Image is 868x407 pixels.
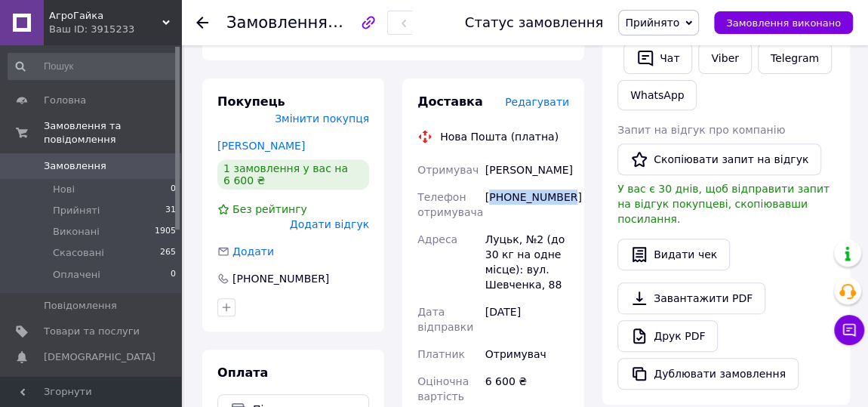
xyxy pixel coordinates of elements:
span: Адреса [417,233,457,245]
button: Видати чек [617,239,730,270]
span: Без рейтингу [232,203,307,215]
span: Оціночна вартість [417,375,469,402]
span: У вас є 30 днів, щоб відправити запит на відгук покупцеві, скопіювавши посилання. [617,183,830,225]
a: Завантажити PDF [617,282,765,314]
span: 31 [165,204,176,217]
span: Виконані [53,225,100,239]
div: 1 замовлення у вас на 6 600 ₴ [217,159,369,190]
div: Луцьк, №2 (до 30 кг на одне місце): вул. Шевченка, 88 [482,226,572,298]
div: Ваш ID: 3915233 [49,23,181,36]
span: Нові [53,183,75,196]
span: Замовлення [226,14,328,32]
span: Оплата [217,365,268,380]
div: [DATE] [482,298,572,341]
span: Скасовані [53,246,104,260]
span: Платник [417,348,465,360]
button: Чат з покупцем [834,315,864,345]
span: 0 [171,183,176,196]
span: Замовлення виконано [726,17,841,29]
span: Отримувач [417,164,479,176]
span: Запит на відгук про компанію [617,124,785,136]
div: [PHONE_NUMBER] [482,183,572,226]
span: АгроГайка [49,9,162,23]
a: WhatsApp [617,80,697,110]
span: Додати відгук [290,218,369,230]
span: [DEMOGRAPHIC_DATA] [44,350,155,364]
span: Замовлення та повідомлення [44,119,181,146]
a: [PERSON_NAME] [217,140,305,152]
div: Статус замовлення [465,15,604,30]
span: Товари та послуги [44,325,140,338]
div: Нова Пошта (платна) [436,129,562,144]
button: Дублювати замовлення [617,358,799,390]
span: Додати [232,245,274,257]
a: Telegram [758,42,832,74]
div: Повернутися назад [196,15,208,30]
span: Замовлення [44,159,106,173]
button: Скопіювати запит на відгук [617,143,821,175]
span: Змінити покупця [275,113,369,125]
span: 0 [171,268,176,282]
span: Дата відправки [417,306,473,333]
span: 1905 [155,225,176,239]
span: Повідомлення [44,299,117,313]
span: Доставка [417,94,483,109]
button: Чат [623,42,692,74]
span: 265 [160,246,176,260]
span: Покупець [217,94,285,109]
span: Головна [44,94,86,107]
button: Замовлення виконано [714,11,853,34]
div: [PERSON_NAME] [482,156,572,183]
span: Телефон отримувача [417,191,483,218]
a: Друк PDF [617,320,718,352]
div: [PHONE_NUMBER] [231,271,331,286]
span: Прийняті [53,204,100,217]
a: Viber [698,42,751,74]
input: Пошук [8,53,177,80]
span: Прийнято [625,17,679,29]
div: Отримувач [482,341,572,368]
span: Оплачені [53,268,100,282]
span: Редагувати [505,96,569,108]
